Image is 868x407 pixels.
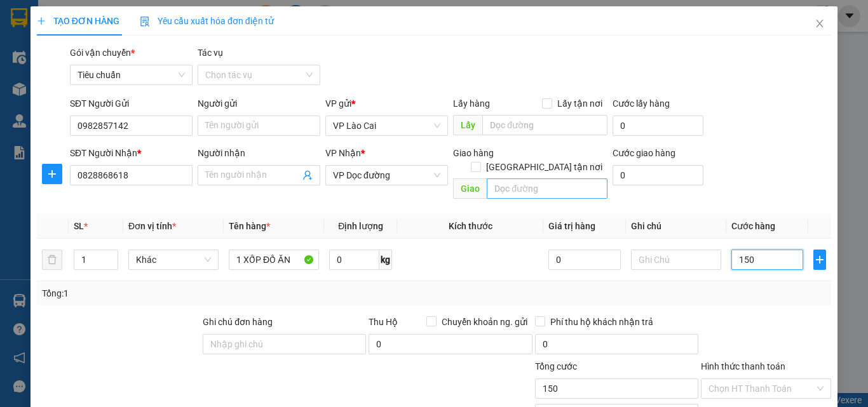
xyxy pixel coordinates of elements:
button: Close [802,6,837,42]
input: Cước giao hàng [613,165,703,185]
label: Cước giao hàng [613,148,675,158]
input: Cước lấy hàng [613,116,703,136]
span: VP Nhận [325,148,361,158]
div: Người nhận [198,146,320,160]
label: Cước lấy hàng [613,98,670,109]
span: Tổng cước [535,361,577,371]
span: Đơn vị tính [128,221,176,231]
span: kg [379,250,392,270]
img: icon [140,17,150,27]
span: Tên hàng [229,221,270,231]
span: plus [43,169,62,179]
div: VP gửi [325,97,448,110]
span: SL [74,221,84,231]
span: plus [37,17,46,25]
span: Lấy hàng [453,98,490,109]
input: VD: Bàn, Ghế [229,250,319,270]
span: Lấy tận nơi [552,97,607,110]
label: Tác vụ [198,48,223,58]
div: SĐT Người Nhận [70,146,193,160]
th: Ghi chú [626,214,726,239]
span: Tiêu chuẩn [78,65,185,84]
span: Kích thước [449,221,492,231]
span: VP Dọc đường [333,166,440,185]
input: Ghi Chú [631,250,721,270]
label: Hình thức thanh toán [701,361,785,371]
span: Giá trị hàng [548,221,595,231]
span: [GEOGRAPHIC_DATA] tận nơi [481,160,607,174]
span: Chuyển khoản ng. gửi [437,315,532,329]
input: Dọc đường [487,178,607,199]
span: Phí thu hộ khách nhận trả [545,315,658,329]
button: plus [42,164,62,184]
button: plus [813,250,826,270]
span: Định lượng [338,221,383,231]
span: TẠO ĐƠN HÀNG [37,16,119,26]
div: SĐT Người Gửi [70,97,193,110]
span: Giao [453,178,487,199]
span: Khác [136,250,211,269]
span: user-add [302,170,313,180]
span: Lấy [453,115,482,135]
div: Tổng: 1 [42,286,336,300]
span: VP Lào Cai [333,116,440,135]
div: Người gửi [198,97,320,110]
span: Cước hàng [731,221,775,231]
input: Ghi chú đơn hàng [203,334,366,354]
span: close [815,18,825,29]
span: Gói vận chuyển [70,48,135,58]
span: Yêu cầu xuất hóa đơn điện tử [140,16,274,26]
span: plus [814,255,825,265]
span: Giao hàng [453,148,494,158]
span: Thu Hộ [369,317,398,327]
button: delete [42,250,62,270]
input: 0 [548,250,620,270]
label: Ghi chú đơn hàng [203,317,273,327]
input: Dọc đường [482,115,607,135]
